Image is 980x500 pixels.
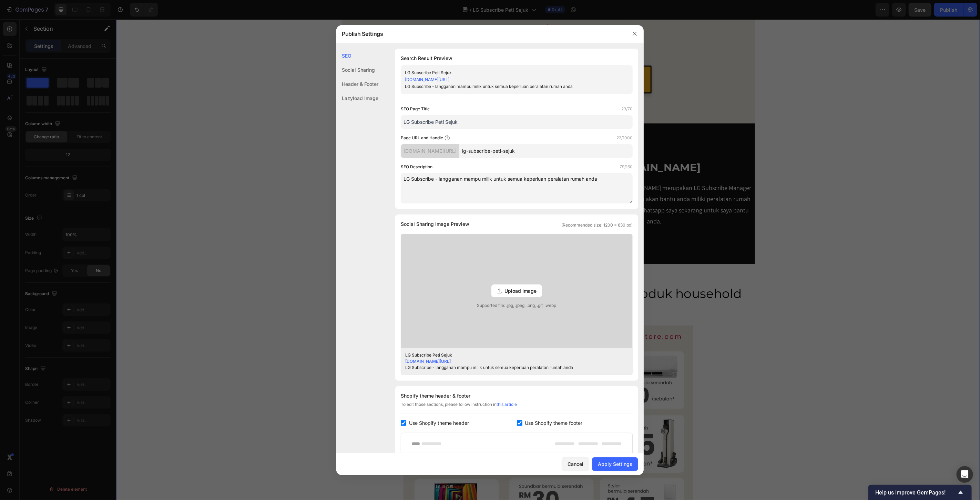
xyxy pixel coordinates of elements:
[438,141,639,156] h2: [DOMAIN_NAME]
[329,46,535,74] a: WHATSAPP UNTUK APPLY PROMOSI PETI SEJUK PREMIUM LG
[401,134,443,141] label: Page URL and Handle
[336,77,378,91] div: Header & Footer
[405,352,617,358] div: LG Subscribe Peti Sejuk
[401,302,632,309] span: Supported file: .jpg, .jpeg, .png, .gif, .webp
[225,266,639,299] h2: LG Subscribe™ juga menawarkan pelbagai produk household lain seperti gambar dibawah :
[441,164,635,206] span: Assalamualaikum & Hi, [PERSON_NAME] merupakan LG Subscribe Manager (LGM127184). Saya dan team say...
[401,392,633,400] div: Shopify theme header & footer
[616,134,633,141] label: 23/1000
[405,77,449,82] a: [DOMAIN_NAME][URL]
[336,25,626,43] div: Publish Settings
[957,466,973,483] div: Open Intercom Messenger
[401,163,432,170] label: SEO Description
[405,69,617,76] div: LG Subscribe Peti Sejuk
[405,359,451,364] a: [DOMAIN_NAME][URL]
[875,489,957,496] span: Help us improve GemPages!
[405,364,617,371] div: LG Subscribe - langganan mampu milik untuk semua keperluan peralatan rumah anda
[336,91,378,105] div: Lazyload Image
[504,287,537,294] span: Upload Image
[401,220,469,228] span: Social Sharing Image Preview
[568,460,583,468] div: Cancel
[401,115,633,129] input: Title
[598,460,632,468] div: Apply Settings
[401,106,430,112] label: SEO Page Title
[459,144,633,158] input: Handle
[592,457,638,471] button: Apply Settings
[562,457,589,471] button: Cancel
[875,488,965,497] button: Show survey - Help us improve GemPages!
[497,402,517,407] a: this article
[336,63,378,77] div: Social Sharing
[405,83,617,90] div: LG Subscribe - langganan mampu milik untuk semua keperluan peralatan rumah anda
[401,144,459,158] div: [DOMAIN_NAME][URL]
[336,49,378,63] div: SEO
[346,49,527,71] p: WHATSAPP UNTUK APPLY PROMOSI PETI SEJUK PREMIUM LG
[621,106,633,112] label: 23/70
[401,401,633,413] div: To edit those sections, please follow instruction in
[620,163,633,170] label: 79/160
[561,222,633,228] span: (Recommended size: 1200 x 630 px)
[255,104,396,245] img: gempages_486412460778062769-e00bec27-3c9c-43a0-a7cd-335629421b37.webp
[401,54,633,62] h1: Search Result Preview
[409,419,469,427] span: Use Shopify theme header
[525,419,583,427] span: Use Shopify theme footer
[226,75,638,86] p: [PERSON_NAME]! Promosi boleh tamat bila-bila masa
